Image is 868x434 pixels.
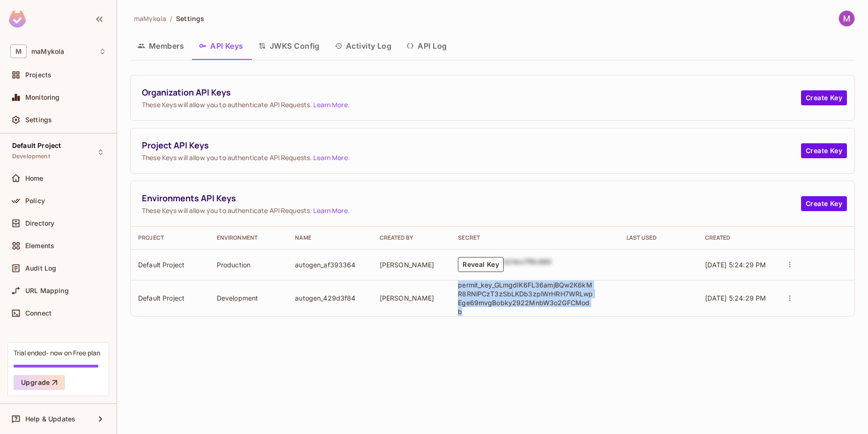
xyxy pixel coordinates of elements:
[25,415,75,423] span: Help & Updates
[313,206,347,215] a: Learn More
[801,90,847,105] button: Create Key
[191,34,251,58] button: API Keys
[142,100,801,109] span: These Keys will allow you to authenticate API Requests. .
[801,143,847,158] button: Create Key
[142,153,801,162] span: These Keys will allow you to authenticate API Requests. .
[287,280,372,316] td: autogen_429d3f84
[626,234,690,242] div: Last Used
[25,116,52,124] span: Settings
[10,44,27,58] span: M
[705,234,769,242] div: Created
[458,234,611,242] div: Secret
[372,280,451,316] td: [PERSON_NAME]
[399,34,454,58] button: API Log
[839,11,854,26] img: Mykola Martynov
[170,14,172,23] li: /
[25,265,56,272] span: Audit Log
[25,220,54,227] span: Directory
[251,34,327,58] button: JWKS Config
[705,261,766,269] span: [DATE] 5:24:29 PM
[138,234,202,242] div: Project
[458,280,594,316] p: permit_key_GLmgdIK6FL36amjBQw2K6kMR8RNlPCzT3zSbLKDb3zplWrHRH7WRLwpEge69mvgBobky2922MnbW3o2GFCModb
[287,249,372,280] td: autogen_af393364
[25,287,69,294] span: URL Mapping
[176,14,204,23] span: Settings
[134,14,166,23] span: maMykola
[25,309,51,317] span: Connect
[25,94,60,101] span: Monitoring
[458,257,504,272] button: Reveal Key
[705,294,766,302] span: [DATE] 5:24:29 PM
[130,34,191,58] button: Members
[372,249,451,280] td: [PERSON_NAME]
[131,249,209,280] td: Default Project
[217,234,280,242] div: Environment
[313,153,347,162] a: Learn More
[801,196,847,211] button: Create Key
[131,280,209,316] td: Default Project
[25,71,51,79] span: Projects
[209,280,288,316] td: Development
[504,257,552,272] div: b24cc7f8c660
[142,87,801,98] span: Organization API Keys
[209,249,288,280] td: Production
[14,375,65,390] button: Upgrade
[25,242,54,250] span: Elements
[380,234,443,242] div: Created By
[14,348,100,357] div: Trial ended- now on Free plan
[31,48,64,55] span: Workspace: maMykola
[142,206,801,215] span: These Keys will allow you to authenticate API Requests. .
[12,153,50,160] span: Development
[25,197,45,205] span: Policy
[25,175,44,182] span: Home
[142,192,801,204] span: Environments API Keys
[12,142,61,149] span: Default Project
[295,234,364,242] div: Name
[783,292,796,305] button: actions
[327,34,399,58] button: Activity Log
[142,140,801,151] span: Project API Keys
[313,100,347,109] a: Learn More
[9,10,26,28] img: SReyMgAAAABJRU5ErkJggg==
[783,258,796,271] button: actions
